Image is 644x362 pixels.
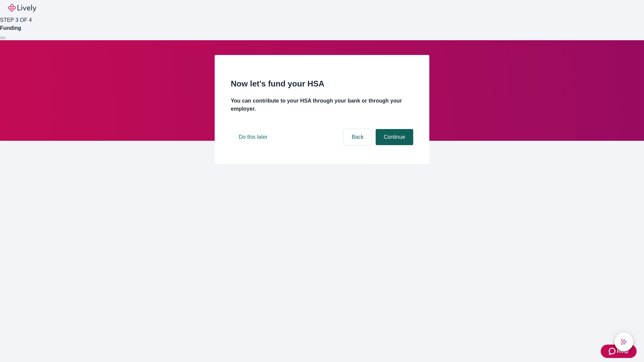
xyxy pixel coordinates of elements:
img: Lively [8,4,36,12]
button: chat [614,333,633,351]
button: Back [343,129,372,145]
svg: Zendesk support icon [609,347,617,355]
button: Zendesk support iconHelp [601,345,637,358]
span: Help [617,347,629,355]
h4: You can contribute to your HSA through your bank or through your employer. [231,97,413,113]
button: Do this later [231,129,275,145]
svg: Lively AI Assistant [621,339,627,345]
h2: Now let’s fund your HSA [231,78,413,90]
button: Continue [376,129,413,145]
